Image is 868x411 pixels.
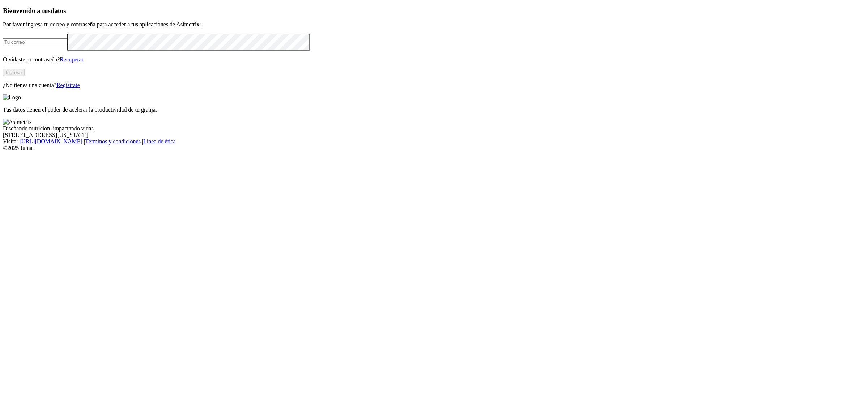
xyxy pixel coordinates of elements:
[3,94,21,101] img: Logo
[85,138,141,144] a: Términos y condiciones
[3,125,865,132] div: Diseñando nutrición, impactando vidas.
[3,107,865,113] p: Tus datos tienen el poder de acelerar la productividad de tu granja.
[3,145,865,151] div: © 2025 Iluma
[3,119,32,125] img: Asimetrix
[3,82,865,88] p: ¿No tienes una cuenta?
[3,138,865,145] div: Visita : | |
[51,7,66,14] span: datos
[143,138,176,144] a: Línea de ética
[20,138,82,144] a: [URL][DOMAIN_NAME]
[3,56,865,63] p: Olvidaste tu contraseña?
[3,7,865,15] h3: Bienvenido a tus
[3,38,67,46] input: Tu correo
[3,132,865,138] div: [STREET_ADDRESS][US_STATE].
[60,56,84,62] a: Recuperar
[56,82,80,88] a: Regístrate
[3,21,865,28] p: Por favor ingresa tu correo y contraseña para acceder a tus aplicaciones de Asimetrix:
[3,69,25,76] button: Ingresa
